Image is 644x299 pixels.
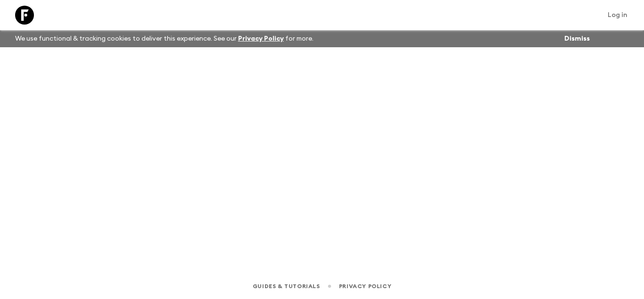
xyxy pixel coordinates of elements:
[339,281,391,291] a: Privacy Policy
[603,9,633,22] a: Log in
[11,30,317,47] p: We use functional & tracking cookies to deliver this experience. See our for more.
[562,32,592,45] button: Dismiss
[253,281,320,291] a: Guides & Tutorials
[238,35,284,42] a: Privacy Policy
